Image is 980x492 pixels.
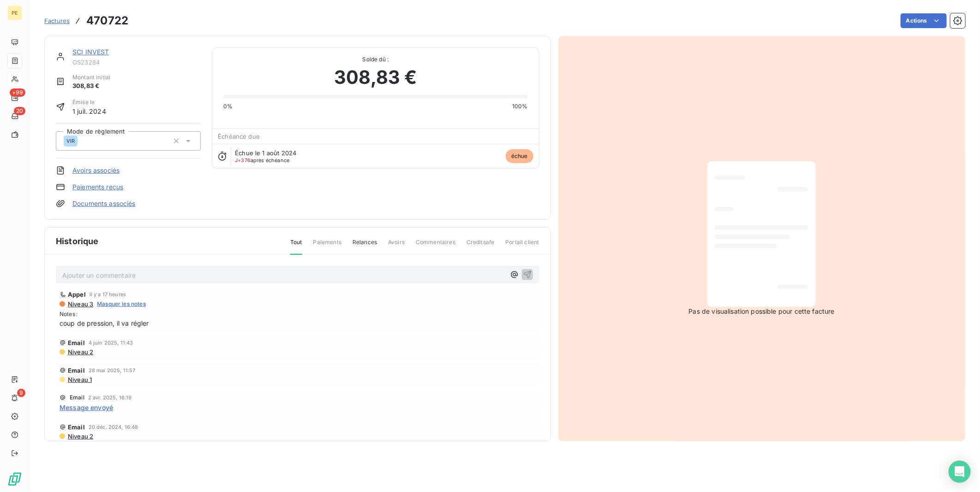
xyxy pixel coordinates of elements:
a: Avoirs associés [72,166,120,175]
span: Notes : [60,310,536,318]
span: J+376 [235,157,251,164]
span: Email [68,367,85,374]
span: Email [70,395,84,400]
button: Actions [901,13,947,28]
span: 4 juin 2025, 11:43 [89,340,133,346]
span: 20 [14,107,25,115]
span: Relances [353,238,377,254]
span: Portail client [505,238,539,254]
span: Historique [56,235,99,247]
span: Creditsafe [466,238,495,254]
span: Montant initial [72,73,110,82]
span: +99 [10,88,25,97]
span: Avoirs [388,238,405,254]
a: Factures [44,16,70,25]
a: SCI INVEST [72,48,109,56]
span: Message envoyé [60,403,113,412]
span: Appel [68,291,86,298]
a: 20 [7,109,22,123]
span: Paiements [313,238,341,254]
span: 1 juil. 2024 [72,106,106,116]
span: Tout [290,238,302,255]
span: 9 [17,389,25,397]
span: Factures [44,17,70,24]
span: 308,83 € [72,82,110,91]
span: 28 mai 2025, 11:57 [89,368,136,373]
h3: 470722 [86,12,128,29]
span: Niveau 3 [67,300,93,308]
span: il y a 17 heures [90,292,126,297]
a: Documents associés [72,199,136,208]
span: Émise le [72,98,106,106]
span: Solde dû : [223,55,527,64]
div: PE [7,6,22,20]
span: Niveau 2 [67,433,93,440]
span: Commentaires [416,238,455,254]
span: 308,83 € [334,64,417,91]
div: Open Intercom Messenger [949,461,971,483]
span: Pas de visualisation possible pour cette facture [689,307,835,316]
span: après échéance [235,158,289,163]
span: 0% [223,102,233,111]
span: Échéance due [218,133,260,140]
span: OS23284 [72,59,201,66]
span: échue [506,149,533,163]
span: 100% [512,102,528,111]
span: 20 déc. 2024, 16:48 [89,424,138,430]
span: Email [68,423,85,431]
span: Niveau 1 [67,376,92,383]
img: Logo LeanPay [7,472,22,486]
a: +99 [7,90,22,105]
span: Masquer les notes [97,300,146,308]
span: Email [68,339,85,346]
span: coup de pression, il va régler [60,318,536,328]
a: Paiements reçus [72,182,123,192]
span: 2 avr. 2025, 16:19 [88,395,132,400]
span: Échue le 1 août 2024 [235,149,296,157]
span: Niveau 2 [67,348,93,356]
span: VIR [66,138,75,144]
